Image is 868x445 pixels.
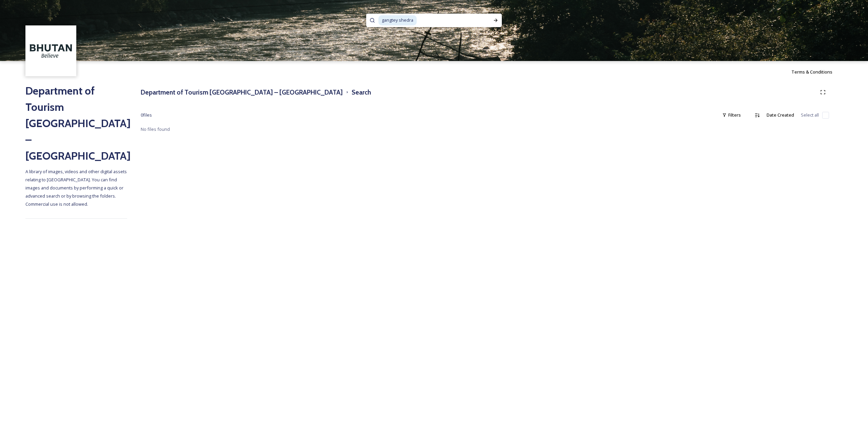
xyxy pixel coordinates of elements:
[763,108,797,122] div: Date Created
[141,87,343,97] h3: Department of Tourism [GEOGRAPHIC_DATA] – [GEOGRAPHIC_DATA]
[25,83,127,164] h2: Department of Tourism [GEOGRAPHIC_DATA] – [GEOGRAPHIC_DATA]
[26,26,76,76] img: BT_Logo_BB_Lockup_CMYK_High%2520Res.jpg
[141,126,170,132] span: No files found
[791,68,843,76] a: Terms & Conditions
[719,108,744,122] div: Filters
[25,168,128,207] span: A library of images, videos and other digital assets relating to [GEOGRAPHIC_DATA]. You can find ...
[352,87,371,97] h3: Search
[801,112,819,118] span: Select all
[791,69,832,75] span: Terms & Conditions
[378,15,417,25] span: gangtey shedra
[141,112,152,118] span: 0 file s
